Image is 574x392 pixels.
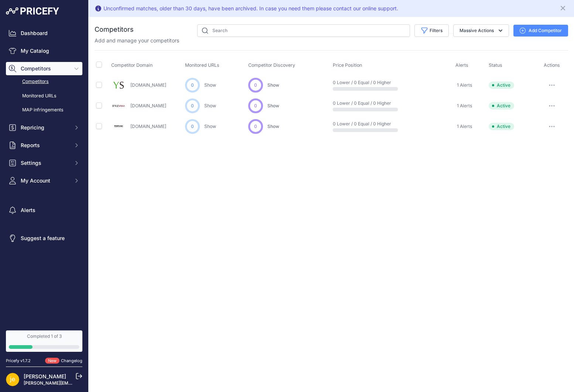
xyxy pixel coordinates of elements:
[130,103,166,108] a: [DOMAIN_NAME]
[267,103,279,108] span: Show
[6,44,82,58] a: My Catalog
[6,358,31,364] div: Pricefy v1.7.2
[9,333,79,339] div: Completed 1 of 3
[191,103,194,109] span: 0
[248,62,295,68] span: Competitor Discovery
[6,75,82,88] a: Competitors
[457,124,472,129] span: 1 Alerts
[6,90,82,103] a: Monitored URLs
[6,121,82,134] button: Repricing
[21,65,69,72] span: Competitors
[6,330,82,352] a: Completed 1 of 3
[204,103,216,108] a: Show
[267,124,279,129] span: Show
[185,62,219,68] span: Monitored URLs
[21,124,69,131] span: Repricing
[6,104,82,117] a: MAP infringements
[455,62,468,68] span: Alerts
[457,103,472,109] span: 1 Alerts
[21,142,69,149] span: Reports
[333,100,380,106] p: 0 Lower / 0 Equal / 0 Higher
[6,7,59,15] img: Pricefy Logo
[204,82,216,88] a: Show
[103,5,398,12] div: Unconfirmed matches, older than 30 days, have been archived. In case you need them please contact...
[414,24,449,37] button: Filters
[333,121,380,127] p: 0 Lower / 0 Equal / 0 Higher
[191,123,194,130] span: 0
[6,27,82,322] nav: Sidebar
[489,81,514,89] span: Active
[6,174,82,187] button: My Account
[254,103,257,109] span: 0
[455,123,472,130] a: 1 Alerts
[61,358,82,363] a: Changelog
[6,139,82,152] button: Reports
[24,373,66,379] a: [PERSON_NAME]
[130,82,166,88] a: [DOMAIN_NAME]
[267,82,279,88] span: Show
[111,62,153,68] span: Competitor Domain
[489,62,502,68] span: Status
[130,124,166,129] a: [DOMAIN_NAME]
[333,62,362,68] span: Price Position
[6,156,82,170] button: Settings
[559,3,568,12] button: Close
[489,123,514,130] span: Active
[197,24,410,37] input: Search
[6,204,82,217] a: Alerts
[453,24,509,37] button: Massive Actions
[457,82,472,88] span: 1 Alerts
[95,37,179,44] p: Add and manage your competitors
[254,123,257,130] span: 0
[6,62,82,75] button: Competitors
[204,124,216,129] a: Show
[6,232,82,245] a: Suggest a feature
[95,24,134,35] h2: Competitors
[191,82,194,89] span: 0
[24,380,137,386] a: [PERSON_NAME][EMAIL_ADDRESS][DOMAIN_NAME]
[513,25,568,37] button: Add Competitor
[21,159,69,167] span: Settings
[544,62,560,68] span: Actions
[6,27,82,40] a: Dashboard
[333,80,380,86] p: 0 Lower / 0 Equal / 0 Higher
[45,358,59,364] span: New
[455,81,472,89] a: 1 Alerts
[21,177,69,184] span: My Account
[455,102,472,110] a: 1 Alerts
[489,102,514,110] span: Active
[254,82,257,89] span: 0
